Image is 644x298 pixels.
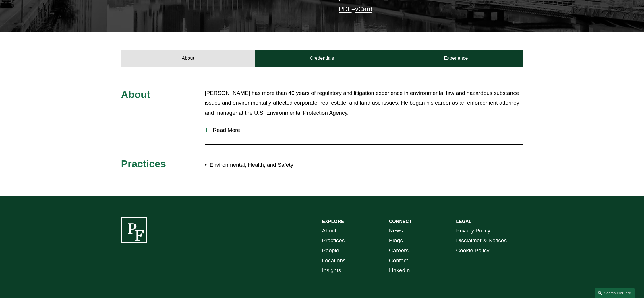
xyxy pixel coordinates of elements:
[456,219,471,224] strong: LEGAL
[322,266,341,276] a: Insights
[389,50,523,67] a: Experience
[255,50,389,67] a: Credentials
[322,246,339,256] a: People
[389,266,410,276] a: LinkedIn
[322,256,346,266] a: Locations
[210,160,322,170] p: Environmental, Health, and Safety
[389,256,408,266] a: Contact
[322,236,345,246] a: Practices
[389,219,412,224] strong: CONNECT
[456,236,507,246] a: Disclaimer & Notices
[456,246,489,256] a: Cookie Policy
[389,236,403,246] a: Blogs
[121,50,255,67] a: About
[456,226,490,236] a: Privacy Policy
[121,158,166,169] span: Practices
[322,219,344,224] strong: EXPLORE
[209,127,523,133] span: Read More
[389,226,403,236] a: News
[595,288,635,298] a: Search this site
[205,88,523,118] p: [PERSON_NAME] has more than 40 years of regulatory and litigation experience in environmental law...
[121,89,150,100] span: About
[355,5,372,13] a: vCard
[205,123,523,138] button: Read More
[389,246,409,256] a: Careers
[322,226,336,236] a: About
[339,5,352,13] a: PDF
